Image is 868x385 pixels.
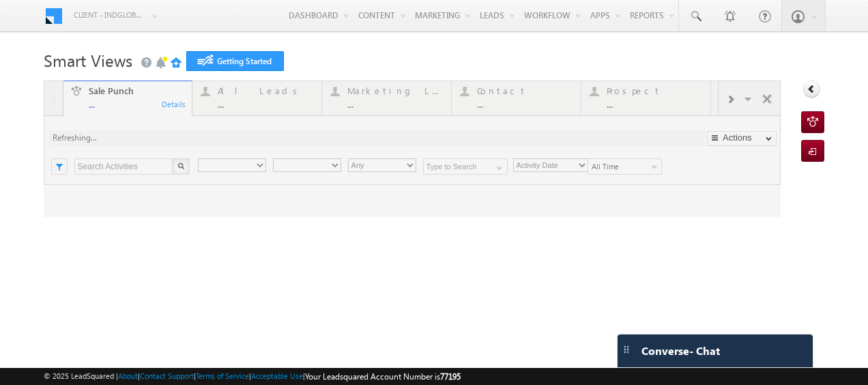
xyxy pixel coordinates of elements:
[305,371,461,382] span: Your Leadsquared Account Number is
[74,8,145,22] span: Client - indglobal2 (77195)
[44,49,132,71] span: Smart Views
[196,371,249,380] a: Terms of Service
[118,371,138,380] a: About
[641,345,720,357] span: Converse - Chat
[186,51,284,71] a: Getting Started
[621,344,632,355] img: carter-drag
[440,371,461,382] span: 77195
[140,371,194,380] a: Contact Support
[251,371,303,380] a: Acceptable Use
[44,370,461,383] span: © 2025 LeadSquared | | | | |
